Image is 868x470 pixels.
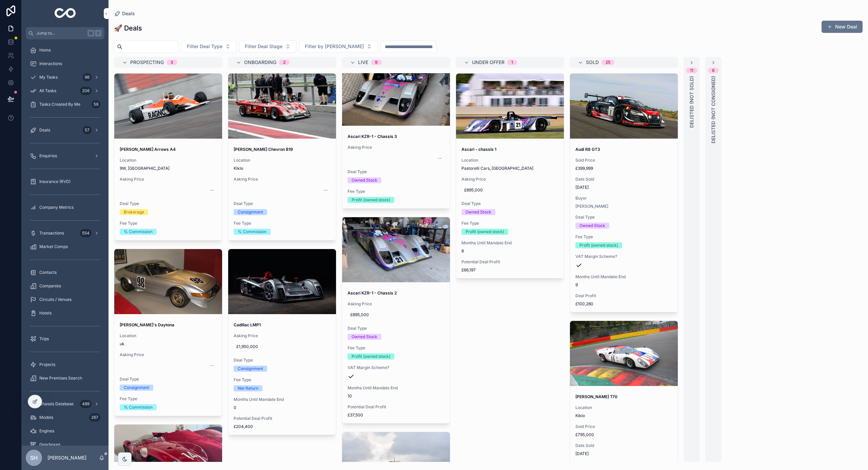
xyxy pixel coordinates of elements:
[39,179,71,184] span: Insurance (RVD)
[80,229,92,237] div: 554
[120,376,217,382] span: Deal Type
[47,454,86,461] p: [PERSON_NAME]
[375,60,378,65] div: 9
[234,333,331,339] span: Asking Price
[83,73,92,81] div: 66
[120,221,217,226] span: Fee Type
[114,10,135,17] a: Deals
[26,372,104,384] a: New Premises Search
[234,416,331,421] span: Potential Deal Profit
[234,177,331,182] span: Asking Price
[586,59,599,66] span: SOLD
[570,73,678,312] a: Audi R8 GT3Sold Price£399,999Date Sold[DATE]Buyer[PERSON_NAME]Deal TypeOwned StockFee TypeProfit ...
[234,166,331,171] span: Kiklo
[92,100,100,108] div: 59
[712,68,715,73] div: 6
[39,47,51,53] span: Home
[575,254,672,259] span: VAT Margin Scheme?
[352,177,377,183] div: Owned Stock
[575,405,672,410] span: Location
[122,10,135,17] span: Deals
[120,341,217,347] span: uk
[575,185,672,190] span: [DATE]
[39,205,74,210] span: Company Metrics
[511,60,513,65] div: 1
[26,124,104,136] a: Deals57
[26,280,104,292] a: Companies
[239,40,296,53] button: Select Button
[26,98,104,110] a: Tasks Created By Me59
[472,59,505,66] span: Under Offer
[228,74,336,139] div: Screenshot-2025-08-20-at-11.53.38.png
[39,102,80,107] span: Tasks Created By Me
[36,30,85,36] span: Jump to...
[570,74,678,139] div: DSC03798.jpeg
[171,60,173,65] div: 3
[575,413,672,418] span: Kiklo
[26,333,104,345] a: Trips
[236,344,328,349] span: £1,950,000
[228,73,336,241] a: [PERSON_NAME] Chevron B19LocationKikloAsking Price--Deal TypeConsignmentFee Type% Commission
[120,333,217,339] span: Location
[461,267,558,273] span: £66,197
[348,134,397,139] strong: Ascari KZR-1 - Chassis 3
[348,169,445,175] span: Deal Type
[606,60,610,65] div: 25
[575,451,672,456] span: [DATE]
[466,229,504,235] div: Profit (owned stock)
[461,248,558,254] span: 8
[238,385,258,391] div: Net Return
[39,270,57,275] span: Contacts
[26,359,104,371] a: Projects
[575,432,672,437] span: £795,000
[570,321,678,386] div: 160916_0700.jpg
[234,201,331,206] span: Deal Type
[348,301,445,307] span: Asking Price
[348,189,445,194] span: Fee Type
[245,43,282,50] span: Filter Deal Stage
[461,158,558,163] span: Location
[26,201,104,213] a: Company Metrics
[39,283,61,289] span: Companies
[26,85,104,97] a: All Tasks206
[130,59,164,66] span: Prospecting
[39,428,54,434] span: Engines
[575,274,672,280] span: Months Until Mandate End
[120,201,217,206] span: Deal Type
[39,88,56,94] span: All Tasks
[120,177,217,182] span: Asking Price
[124,404,153,410] div: % Commission
[26,27,104,39] button: Jump to...K
[283,60,285,65] div: 2
[352,197,390,203] div: Profit (owned stock)
[39,230,64,236] span: Transactions
[26,411,104,424] a: Models267
[234,357,331,363] span: Deal Type
[438,156,442,161] div: --
[120,322,174,327] strong: [PERSON_NAME]'s Daytona
[26,425,104,437] a: Engines
[352,353,390,360] div: Profit (owned stock)
[120,396,217,402] span: Fee Type
[348,393,445,399] span: 10
[39,401,74,407] span: Chassis Database
[575,204,608,209] span: [PERSON_NAME]
[120,352,217,357] span: Asking Price
[210,363,214,368] div: --
[26,176,104,188] a: Insurance (RVD)
[80,400,92,408] div: 489
[22,39,108,446] div: scrollable content
[575,424,672,429] span: Sold Price
[342,217,450,282] div: IMG_1252.JPG
[575,158,672,163] span: Sold Price
[234,147,293,152] strong: [PERSON_NAME] Chevron B19
[244,59,276,66] span: Onboarding
[342,60,450,209] a: Ascari KZR-1 - Chassis 3Asking Price--Deal TypeOwned StockFee TypeProfit (owned stock)
[688,76,695,128] span: Delisted (not sold)
[187,43,222,50] span: Filter Deal Type
[348,412,445,418] span: £37,500
[120,158,217,163] span: Location
[461,240,558,246] span: Months Until Mandate End
[575,214,672,220] span: Deal Type
[575,177,672,182] span: Date Sold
